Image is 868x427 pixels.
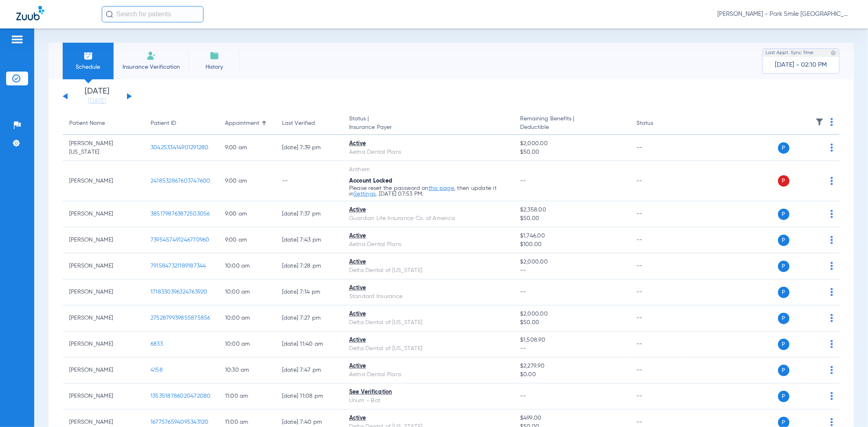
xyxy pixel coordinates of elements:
[520,266,623,275] span: --
[73,97,122,105] a: [DATE]
[275,201,343,227] td: [DATE] 7:37 PM
[831,288,833,296] img: group-dot-blue.svg
[73,87,122,105] li: [DATE]
[778,287,789,298] span: P
[349,370,507,379] div: Aetna Dental Plans
[151,211,210,217] span: 3851798763872503056
[63,331,144,357] td: [PERSON_NAME]
[520,148,623,157] span: $50.00
[349,344,507,353] div: Delta Dental of [US_STATE]
[349,148,507,157] div: Aetna Dental Plans
[349,292,507,301] div: Standard Insurance
[63,305,144,331] td: [PERSON_NAME]
[831,236,833,244] img: group-dot-blue.svg
[219,135,275,161] td: 9:00 AM
[219,161,275,201] td: 9:00 AM
[146,51,156,61] img: Manual Insurance Verification
[349,318,507,327] div: Delta Dental of [US_STATE]
[520,214,623,223] span: $50.00
[778,235,789,246] span: P
[151,145,209,150] span: 3042533414901291280
[11,35,24,44] img: hamburger-icon
[630,253,685,279] td: --
[219,331,275,357] td: 10:00 AM
[778,142,789,154] span: P
[219,305,275,331] td: 10:00 AM
[520,414,623,423] span: $499.00
[349,214,507,223] div: Guardian Life Insurance Co. of America
[69,119,138,128] div: Patient Name
[63,253,144,279] td: [PERSON_NAME]
[219,383,275,410] td: 11:00 AM
[520,240,623,249] span: $100.00
[16,6,44,20] img: Zuub Logo
[349,388,507,396] div: See Verification
[282,119,315,128] div: Last Verified
[778,313,789,324] span: P
[354,191,376,197] a: Settings
[778,365,789,376] span: P
[63,383,144,410] td: [PERSON_NAME]
[520,289,526,295] span: --
[275,331,343,357] td: [DATE] 11:40 AM
[630,383,685,410] td: --
[69,63,107,71] span: Schedule
[102,6,203,22] input: Search for patients
[349,139,507,148] div: Active
[520,344,623,353] span: --
[831,177,833,185] img: group-dot-blue.svg
[151,419,209,425] span: 1677576594095343120
[520,139,623,148] span: $2,000.00
[831,340,833,348] img: group-dot-blue.svg
[520,336,623,344] span: $1,508.90
[219,279,275,305] td: 10:00 AM
[151,178,210,184] span: 2418532867603747600
[429,185,454,191] a: this page
[151,263,206,269] span: 7915847321189187344
[63,135,144,161] td: [PERSON_NAME][US_STATE]
[63,357,144,383] td: [PERSON_NAME]
[520,178,526,184] span: --
[275,305,343,331] td: [DATE] 7:27 PM
[778,391,789,402] span: P
[219,253,275,279] td: 10:00 AM
[520,318,623,327] span: $50.00
[151,119,176,128] div: Patient ID
[349,206,507,214] div: Active
[275,383,343,410] td: [DATE] 11:08 PM
[349,396,507,405] div: Unum - Bot
[831,392,833,400] img: group-dot-blue.svg
[349,166,507,174] div: Anthem
[630,305,685,331] td: --
[831,314,833,322] img: group-dot-blue.svg
[520,206,623,214] span: $2,358.00
[120,63,183,71] span: Insurance Verification
[775,61,827,69] span: [DATE] - 02:10 PM
[349,266,507,275] div: Delta Dental of [US_STATE]
[219,357,275,383] td: 10:30 AM
[630,201,685,227] td: --
[349,310,507,318] div: Active
[778,209,789,220] span: P
[778,339,789,350] span: P
[717,10,852,18] span: [PERSON_NAME] - Park Smile [GEOGRAPHIC_DATA]
[630,112,685,135] th: Status
[63,201,144,227] td: [PERSON_NAME]
[349,362,507,370] div: Active
[831,50,836,56] img: last sync help info
[210,51,219,61] img: History
[349,336,507,344] div: Active
[831,366,833,374] img: group-dot-blue.svg
[831,118,833,126] img: group-dot-blue.svg
[349,258,507,266] div: Active
[151,237,210,243] span: 7395457491246770960
[630,357,685,383] td: --
[520,232,623,240] span: $1,746.00
[225,119,269,128] div: Appointment
[275,227,343,253] td: [DATE] 7:43 PM
[520,310,623,318] span: $2,000.00
[831,418,833,426] img: group-dot-blue.svg
[151,393,211,399] span: 1353518786020472080
[151,341,163,347] span: 6833
[349,284,507,292] div: Active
